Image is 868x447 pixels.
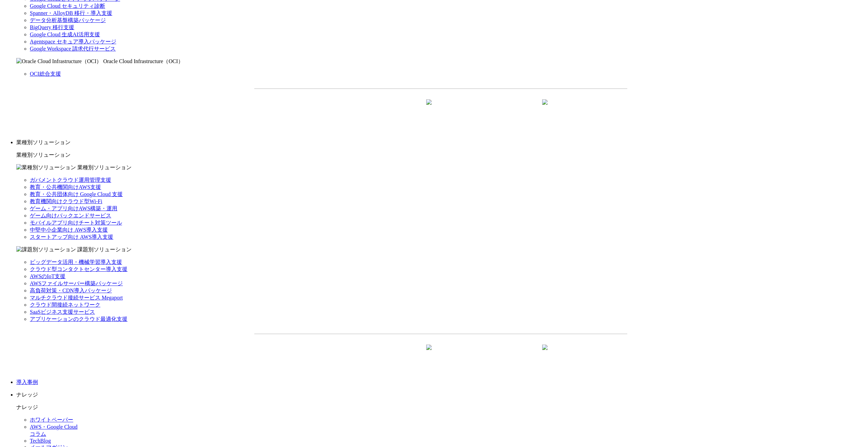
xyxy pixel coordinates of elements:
[30,213,111,218] a: ゲーム向けバックエンドサービス
[16,391,865,399] p: ナレッジ
[30,39,116,44] a: Agentspace セキュア導入パッケージ
[30,71,61,77] a: OCI総合支援
[426,345,432,362] img: 矢印
[542,345,548,362] img: 矢印
[30,198,102,204] a: 教育機関向けクラウド型Wi-Fi
[30,184,101,190] a: 教育・公共機関向けAWS支援
[30,273,65,279] a: AWSのIoT支援
[426,99,432,117] img: 矢印
[30,266,127,272] a: クラウド型コンタクトセンター導入支援
[30,191,123,197] a: 教育・公共団体向け Google Cloud 支援
[30,302,100,308] a: クラウド間接続ネットワーク
[30,280,123,286] a: AWSファイルサーバー構築パッケージ
[30,295,123,300] a: マルチクラウド接続サービス Megaport
[30,10,112,16] a: Spanner・AlloyDB 移行・導入支援
[30,220,122,226] a: モバイルアプリ向けチート対策ツール
[30,3,105,9] a: Google Cloud セキュリティ診断
[16,139,865,146] p: 業種別ソリューション
[103,58,183,64] span: Oracle Cloud Infrastructure（OCI）
[77,247,132,252] span: 課題別ソリューション
[77,164,132,170] span: 業種別ソリューション
[30,288,112,293] a: 高負荷対策・CDN導入パッケージ
[30,309,95,315] a: SaaSビジネス支援サービス
[30,424,78,437] span: AWS・Google Cloud コラム
[30,259,122,265] a: ビッグデータ活用・機械学習導入支援
[542,99,548,117] img: 矢印
[16,404,865,411] p: ナレッジ
[328,345,437,362] a: 資料を請求する
[30,24,74,30] a: BigQuery 移行支援
[328,100,437,117] a: 資料を請求する
[30,424,78,437] a: AWS・Google Cloudコラム
[16,152,865,159] p: 業種別ソリューション
[30,17,106,23] a: データ分析基盤構築パッケージ
[30,438,51,444] a: TechBlog
[30,46,116,52] a: Google Workspace 請求代行サービス
[30,234,113,240] a: スタートアップ向け AWS導入支援
[16,164,76,171] img: 業種別ソリューション
[16,58,102,65] img: Oracle Cloud Infrastructure（OCI）
[30,316,127,322] a: アプリケーションのクラウド最適化支援
[444,345,553,362] a: まずは相談する
[30,32,100,37] a: Google Cloud 生成AI活用支援
[444,100,553,117] a: まずは相談する
[30,177,111,183] a: ガバメントクラウド運用管理支援
[30,227,108,233] a: 中堅中小企業向け AWS導入支援
[30,417,73,423] a: ホワイトペーパー
[16,379,38,385] a: 導入事例
[30,206,117,211] a: ゲーム・アプリ向けAWS構築・運用
[16,246,76,253] img: 課題別ソリューション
